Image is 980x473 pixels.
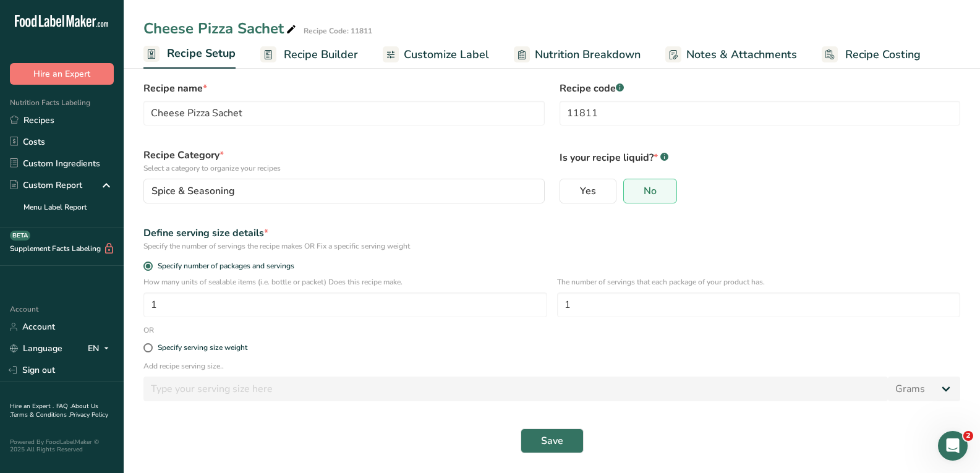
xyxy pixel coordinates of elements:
p: Is your recipe liquid? [560,148,961,165]
a: Customize Label [383,41,489,69]
a: Recipe Costing [822,41,921,69]
div: EN [88,341,114,356]
p: The number of servings that each package of your product has. [557,276,961,288]
div: Specify serving size weight [158,343,247,352]
span: Customize Label [404,46,489,63]
p: Select a category to organize your recipes [143,163,545,174]
span: Specify number of packages and servings [153,262,294,271]
div: Define serving size details [143,226,960,241]
input: Type your recipe name here [143,101,545,126]
a: FAQ . [56,402,71,411]
span: Recipe Costing [845,46,921,63]
span: Notes & Attachments [686,46,797,63]
p: How many units of sealable items (i.e. bottle or packet) Does this recipe make. [143,276,547,288]
a: Hire an Expert . [10,402,54,411]
span: Recipe Setup [167,45,236,62]
div: Custom Report [10,179,82,192]
div: Specify the number of servings the recipe makes OR Fix a specific serving weight [143,241,960,252]
button: Spice & Seasoning [143,179,545,203]
p: Add recipe serving size.. [143,360,960,372]
label: Recipe code [560,81,961,96]
a: Privacy Policy [70,411,108,419]
span: Yes [580,185,596,197]
label: Recipe name [143,81,545,96]
iframe: Intercom live chat [938,431,968,461]
a: Notes & Attachments [665,41,797,69]
span: Save [541,433,563,448]
span: Spice & Seasoning [151,184,235,198]
a: Terms & Conditions . [11,411,70,419]
span: No [644,185,657,197]
button: Save [521,428,584,453]
input: Type your recipe code here [560,101,961,126]
input: Type your serving size here [143,377,888,401]
a: Recipe Setup [143,40,236,69]
span: Nutrition Breakdown [535,46,641,63]
div: BETA [10,231,30,241]
label: Recipe Category [143,148,545,174]
span: Recipe Builder [284,46,358,63]
div: Cheese Pizza Sachet [143,17,299,40]
a: Recipe Builder [260,41,358,69]
div: Powered By FoodLabelMaker © 2025 All Rights Reserved [10,438,114,453]
span: 2 [963,431,973,441]
a: Nutrition Breakdown [514,41,641,69]
button: Hire an Expert [10,63,114,85]
a: Language [10,338,62,359]
a: About Us . [10,402,98,419]
div: Recipe Code: 11811 [304,25,372,36]
div: OR [136,325,161,336]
